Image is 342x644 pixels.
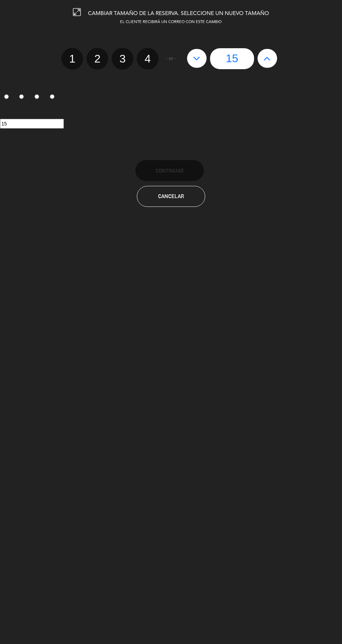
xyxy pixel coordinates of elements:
[135,160,204,181] button: Continuar
[137,186,205,207] button: Cancelar
[50,94,54,99] input: 4
[88,11,269,16] span: CAMBIAR TAMAÑO DE LA RESERVA. SELECCIONE UN NUEVO TAMAÑO
[15,92,31,103] label: 2
[46,92,61,103] label: 4
[4,94,9,99] input: 1
[120,20,222,24] span: EL CLIENTE RECIBIRÁ UN CORREO CON ESTE CAMBIO
[156,168,184,174] span: Continuar
[158,193,184,199] span: Cancelar
[166,55,176,63] span: - or -
[112,48,133,70] label: 3
[137,48,158,70] label: 4
[61,48,83,70] label: 1
[35,94,39,99] input: 3
[31,92,46,103] label: 3
[87,48,108,70] label: 2
[19,94,24,99] input: 2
